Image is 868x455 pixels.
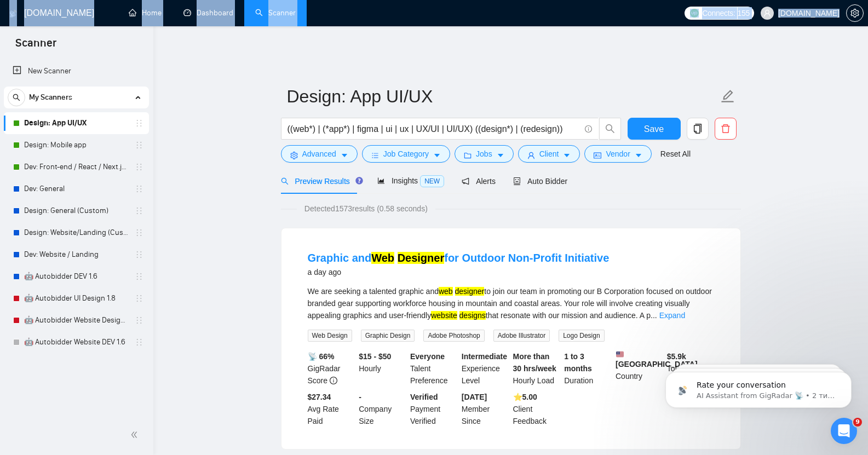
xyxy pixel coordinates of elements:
a: searchScanner [255,8,296,18]
span: Adobe Photoshop [423,330,484,342]
div: Member Since [459,391,511,427]
a: 🤖 Autobidder UI Design 1.8 [24,287,128,309]
span: 9 [853,418,862,427]
div: Hourly Load [511,350,562,387]
a: Design: Website/Landing (Custom) [24,222,128,244]
div: Avg Rate Paid [306,391,357,427]
input: Scanner name... [287,83,718,110]
div: Company Size [357,391,408,427]
div: Tooltip anchor [354,176,364,186]
button: settingAdvancedcaret-down [281,145,358,163]
span: holder [135,206,143,215]
span: ... [651,311,657,320]
span: holder [135,141,143,149]
a: dashboardDashboard [183,8,233,18]
span: caret-down [433,151,441,159]
span: setting [290,151,298,159]
span: folder [464,151,472,159]
span: delete [715,124,736,134]
a: Expand [659,311,685,320]
mark: Web [371,252,394,264]
img: upwork-logo.png [690,9,699,18]
span: Advanced [302,148,336,160]
div: Country [613,350,665,387]
span: info-circle [585,125,592,133]
button: Save [628,118,681,140]
a: 🤖 Autobidder DEV 1.6 [24,266,128,287]
span: Detected 1573 results (0.58 seconds) [297,203,435,215]
span: Connects: [702,7,735,19]
mark: designs [459,311,486,320]
span: idcard [594,151,601,159]
span: holder [135,163,143,171]
span: info-circle [330,377,337,384]
span: holder [135,338,143,347]
button: userClientcaret-down [518,145,580,163]
div: GigRadar Score [306,350,357,387]
a: 🤖 Autobidder Website Design 1.8 [24,309,128,331]
a: Design: App UI/UX [24,112,128,134]
b: Verified [410,393,438,401]
li: New Scanner [4,60,149,82]
span: Alerts [462,177,496,186]
b: 1 to 3 months [564,352,592,373]
span: Save [644,122,664,136]
span: user [527,151,535,159]
span: Auto Bidder [513,177,567,186]
b: $15 - $50 [359,352,391,361]
b: - [359,393,361,401]
span: holder [135,294,143,303]
span: Adobe Illustrator [493,330,550,342]
span: search [281,177,289,185]
span: Web Design [308,330,352,342]
div: Talent Preference [408,350,459,387]
span: holder [135,119,143,128]
span: Preview Results [281,177,360,186]
span: Scanner [7,35,65,58]
span: copy [687,124,708,134]
span: caret-down [341,151,348,159]
span: holder [135,316,143,325]
mark: website [431,311,457,320]
b: ⭐️ 5.00 [513,393,537,401]
span: caret-down [635,151,642,159]
span: NEW [420,175,444,187]
a: Design: General (Custom) [24,200,128,222]
a: New Scanner [13,60,140,82]
div: Experience Level [459,350,511,387]
a: setting [846,9,864,18]
span: search [8,94,25,101]
span: holder [135,250,143,259]
div: Client Feedback [511,391,562,427]
li: My Scanners [4,87,149,353]
button: setting [846,4,864,22]
button: folderJobscaret-down [455,145,514,163]
input: Search Freelance Jobs... [288,122,580,136]
button: copy [687,118,709,140]
span: search [600,124,620,134]
button: search [599,118,621,140]
span: user [763,9,771,17]
span: Logo Design [559,330,604,342]
div: We are seeking a talented graphic and to join our team in promoting our B Corporation focused on ... [308,285,714,321]
div: a day ago [308,266,610,279]
button: search [8,89,25,106]
iframe: Intercom live chat [831,418,857,444]
span: caret-down [563,151,571,159]
span: holder [135,272,143,281]
img: logo [9,5,17,22]
b: More than 30 hrs/week [513,352,556,373]
span: caret-down [497,151,504,159]
a: Graphic andWeb Designerfor Outdoor Non-Profit Initiative [308,252,610,264]
mark: web [439,287,453,296]
b: Everyone [410,352,445,361]
button: barsJob Categorycaret-down [362,145,450,163]
div: Hourly [357,350,408,387]
img: 🇺🇸 [616,350,624,358]
a: Dev: General [24,178,128,200]
a: Design: Mobile app [24,134,128,156]
a: Dev: Front-end / React / Next.js / WebGL / GSAP [24,156,128,178]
